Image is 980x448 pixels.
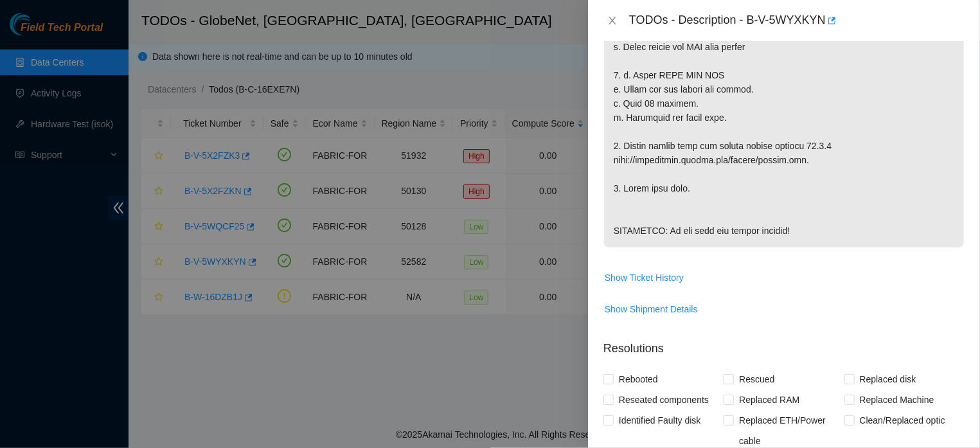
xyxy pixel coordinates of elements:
span: Replaced Machine [855,390,940,410]
span: Show Ticket History [605,271,684,285]
span: close [607,15,618,26]
span: Clean/Replaced optic [855,410,950,431]
div: TODOs - Description - B-V-5WYXKYN [629,10,965,31]
button: Show Shipment Details [604,299,699,319]
span: Rescued [734,369,780,390]
span: Rebooted [614,369,663,390]
span: Reseated components [614,390,714,410]
span: Replaced disk [855,369,922,390]
span: Replaced RAM [734,390,805,410]
button: Show Ticket History [604,267,684,288]
span: Identified Faulty disk [614,410,706,431]
span: Show Shipment Details [605,302,698,316]
button: Close [603,15,621,27]
p: Resolutions [603,330,965,357]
